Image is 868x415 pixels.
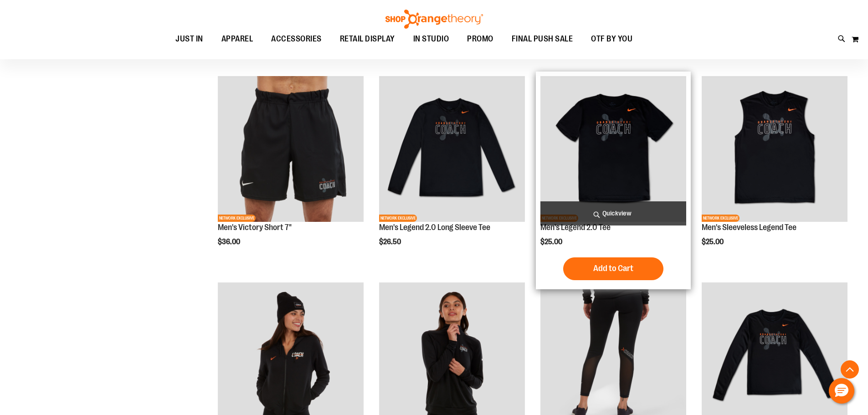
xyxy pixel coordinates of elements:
[340,29,395,49] span: RETAIL DISPLAY
[540,201,686,225] a: Quickview
[218,238,241,246] span: $36.00
[175,29,203,49] span: JUST IN
[218,215,256,222] span: NETWORK EXCLUSIVE
[218,76,364,222] img: OTF Mens Coach FA23 Victory Short - Black primary image
[512,29,573,49] span: FINAL PUSH SALE
[379,215,417,222] span: NETWORK EXCLUSIVE
[540,223,611,232] a: Men's Legend 2.0 Tee
[702,215,740,222] span: NETWORK EXCLUSIVE
[540,238,564,246] span: $25.00
[379,238,402,246] span: $26.50
[841,360,859,379] button: Back To Top
[213,72,368,269] div: product
[563,257,663,280] button: Add to Cart
[379,76,525,222] img: OTF Mens Coach FA23 Legend 2.0 LS Tee - Black primary image
[379,76,525,223] a: OTF Mens Coach FA23 Legend 2.0 LS Tee - Black primary imageNETWORK EXCLUSIVE
[540,76,686,222] img: OTF Mens Coach FA23 Legend 2.0 SS Tee - Black primary image
[702,76,847,222] img: OTF Mens Coach FA23 Legend Sleeveless Tee - Black primary image
[379,223,490,232] a: Men's Legend 2.0 Long Sleeve Tee
[697,72,852,269] div: product
[375,72,529,269] div: product
[702,238,725,246] span: $25.00
[702,223,796,232] a: Men's Sleeveless Legend Tee
[262,29,331,50] a: ACCESSORIES
[218,223,292,232] a: Men's Victory Short 7"
[503,29,582,50] a: FINAL PUSH SALE
[582,29,642,50] a: OTF BY YOU
[413,29,449,49] span: IN STUDIO
[271,29,322,49] span: ACCESSORIES
[467,29,493,49] span: PROMO
[384,10,484,29] img: Shop Orangetheory
[166,29,212,50] a: JUST IN
[540,76,686,223] a: OTF Mens Coach FA23 Legend 2.0 SS Tee - Black primary imageNETWORK EXCLUSIVE
[404,29,458,49] a: IN STUDIO
[702,76,847,223] a: OTF Mens Coach FA23 Legend Sleeveless Tee - Black primary imageNETWORK EXCLUSIVE
[591,29,632,49] span: OTF BY YOU
[536,72,691,289] div: product
[218,76,364,223] a: OTF Mens Coach FA23 Victory Short - Black primary imageNETWORK EXCLUSIVE
[593,263,633,273] span: Add to Cart
[829,378,854,404] button: Hello, have a question? Let’s chat.
[221,29,253,49] span: APPAREL
[212,29,262,50] a: APPAREL
[331,29,404,50] a: RETAIL DISPLAY
[458,29,503,50] a: PROMO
